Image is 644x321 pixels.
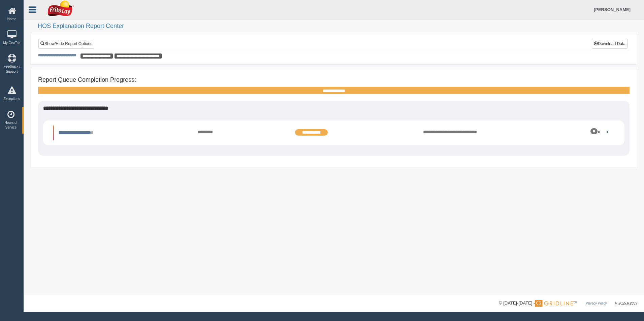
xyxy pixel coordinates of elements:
[38,77,630,83] h4: Report Queue Completion Progress:
[592,39,627,49] button: Download Data
[535,300,573,307] img: Gridline
[615,301,637,305] span: v. 2025.6.2839
[499,300,637,307] div: © [DATE]-[DATE] - ™
[586,301,607,305] a: Privacy Policy
[53,126,614,140] li: Expand
[38,39,94,49] a: Show/Hide Report Options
